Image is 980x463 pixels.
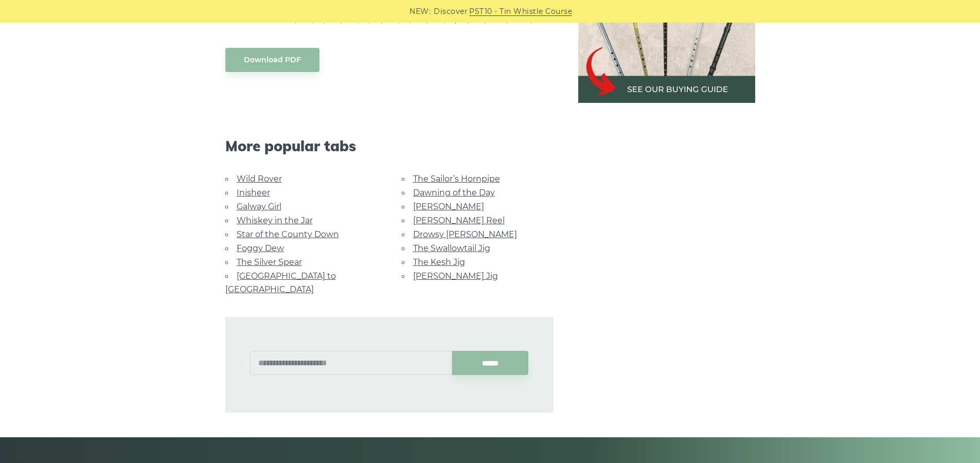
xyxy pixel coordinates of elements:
a: The Kesh Jig [413,257,465,267]
a: Galway Girl [237,202,281,211]
a: [GEOGRAPHIC_DATA] to [GEOGRAPHIC_DATA] [225,271,336,294]
span: NEW: [409,6,431,17]
a: The Sailor’s Hornpipe [413,174,500,184]
a: [PERSON_NAME] Reel [413,216,505,225]
a: Wild Rover [237,174,282,184]
a: Drowsy [PERSON_NAME] [413,229,517,239]
a: Star of the County Down [237,229,339,239]
a: Whiskey in the Jar [237,216,313,225]
span: Discover [434,6,468,17]
a: The Swallowtail Jig [413,243,490,253]
a: Foggy Dew [237,243,284,253]
a: PST10 - Tin Whistle Course [469,6,572,17]
a: Inisheer [237,188,270,198]
a: Dawning of the Day [413,188,495,198]
a: The Silver Spear [237,257,302,267]
a: Download PDF [225,48,319,72]
a: [PERSON_NAME] [413,202,484,211]
a: [PERSON_NAME] Jig [413,271,498,281]
span: More popular tabs [225,137,554,155]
